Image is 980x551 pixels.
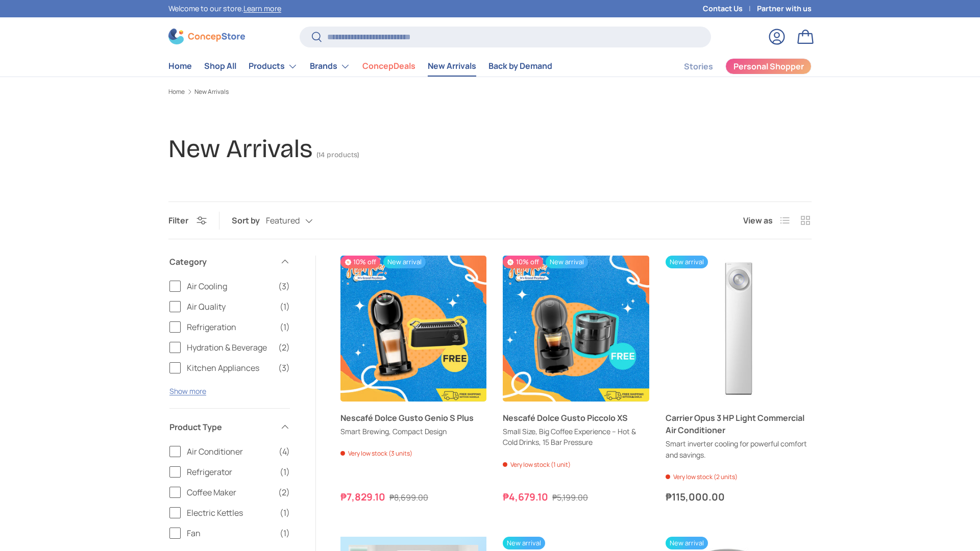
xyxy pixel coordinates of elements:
[383,256,426,268] span: New arrival
[362,56,415,76] a: ConcepDeals
[428,56,476,76] a: New Arrivals
[266,216,300,226] span: Featured
[340,256,486,402] a: Nescafé Dolce Gusto Genio S Plus
[310,56,350,77] a: Brands
[666,256,812,402] img: https://concepstore.ph/products/carrier-opus-3-hp-light-commercial-air-conditioner
[503,256,649,402] a: Nescafé Dolce Gusto Piccolo XS
[168,29,245,44] img: ConcepStore
[733,62,804,70] span: Personal Shopper
[169,409,290,445] summary: Product Type
[187,527,274,539] span: Fan
[187,321,274,333] span: Refrigeration
[187,445,273,458] span: Air Conditioner
[187,300,274,313] span: Air Quality
[168,134,312,164] h1: New Arrivals
[169,421,274,433] span: Product Type
[187,362,272,374] span: Kitchen Appliances
[503,537,545,549] span: New arrival
[316,151,359,159] span: (14 products)
[249,56,298,77] a: Products
[278,341,290,354] span: (2)
[743,214,773,227] span: View as
[266,212,333,230] button: Featured
[757,3,812,14] a: Partner with us
[666,412,812,436] a: Carrier Opus 3 HP Light Commercial Air Conditioner
[666,256,708,268] span: New arrival
[278,362,290,374] span: (3)
[204,56,236,76] a: Shop All
[168,56,552,77] nav: Primary
[340,256,380,268] span: 10% off
[280,321,290,333] span: (1)
[187,507,274,519] span: Electric Kettles
[278,486,290,498] span: (2)
[168,87,812,96] nav: Breadcrumbs
[684,57,713,77] a: Stories
[168,56,192,76] a: Home
[169,243,290,280] summary: Category
[659,56,812,77] nav: Secondary
[488,56,552,76] a: Back by Demand
[666,256,812,402] a: Carrier Opus 3 HP Light Commercial Air Conditioner
[243,4,281,13] a: Learn more
[503,256,543,268] span: 10% off
[304,56,356,77] summary: Brands
[194,89,229,95] a: New Arrivals
[280,527,290,539] span: (1)
[187,341,272,354] span: Hydration & Beverage
[725,58,812,74] a: Personal Shopper
[169,386,206,396] button: Show more
[169,256,274,268] span: Category
[340,412,486,424] a: Nescafé Dolce Gusto Genio S Plus
[666,537,708,549] span: New arrival
[232,214,266,227] label: Sort by
[280,300,290,313] span: (1)
[503,412,649,424] a: Nescafé Dolce Gusto Piccolo XS
[168,3,281,14] p: Welcome to our store.
[280,466,290,478] span: (1)
[703,3,757,14] a: Contact Us
[187,280,272,292] span: Air Cooling
[546,256,588,268] span: New arrival
[168,215,188,226] span: Filter
[168,215,207,226] button: Filter
[187,466,274,478] span: Refrigerator
[278,280,290,292] span: (3)
[280,507,290,519] span: (1)
[187,486,272,498] span: Coffee Maker
[168,89,185,95] a: Home
[242,56,304,77] summary: Products
[279,445,290,458] span: (4)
